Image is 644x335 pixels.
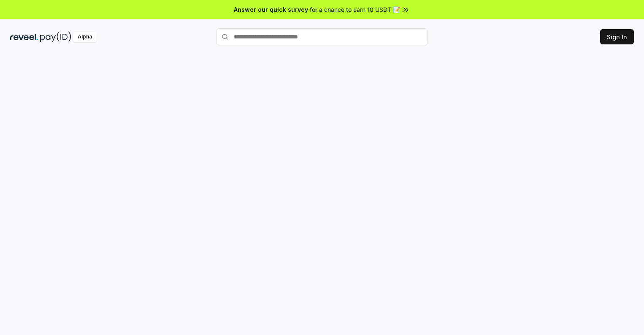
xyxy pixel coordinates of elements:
[73,32,97,42] div: Alpha
[40,32,71,42] img: pay_id
[310,5,400,14] span: for a chance to earn 10 USDT 📝
[600,29,634,44] button: Sign In
[10,32,38,42] img: reveel_dark
[234,5,308,14] span: Answer our quick survey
